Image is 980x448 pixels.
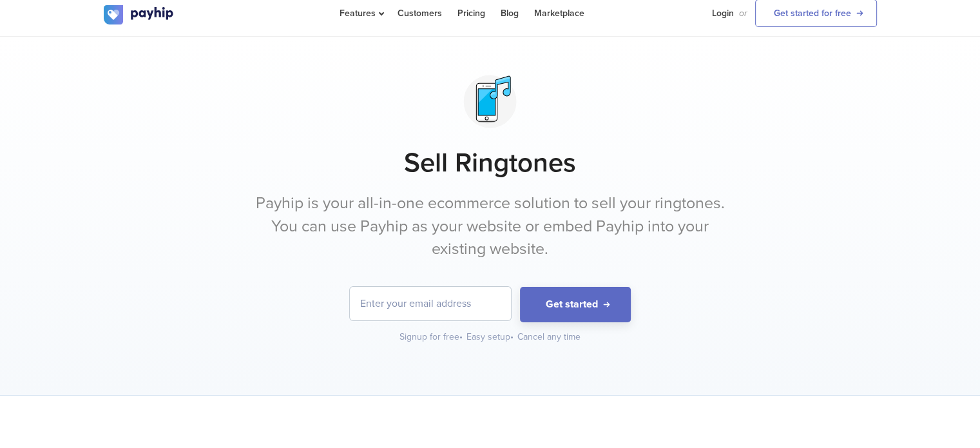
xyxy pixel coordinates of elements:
p: Payhip is your all-in-one ecommerce solution to sell your ringtones. You can use Payhip as your w... [249,192,732,261]
div: Signup for free [399,331,464,344]
input: Enter your email address [350,287,511,320]
img: svg+xml;utf8,%3Csvg%20viewBox%3D%220%200%20100%20100%22%20xmlns%3D%22http%3A%2F%2Fwww.w3.org%2F20... [457,69,523,134]
button: Get started [520,287,631,322]
div: Easy setup [466,331,515,344]
h1: Sell Ringtones [104,147,877,179]
span: • [459,331,463,342]
img: logo.svg [104,5,175,24]
span: • [510,331,514,342]
div: Cancel any time [517,331,581,344]
span: Features [340,8,382,19]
